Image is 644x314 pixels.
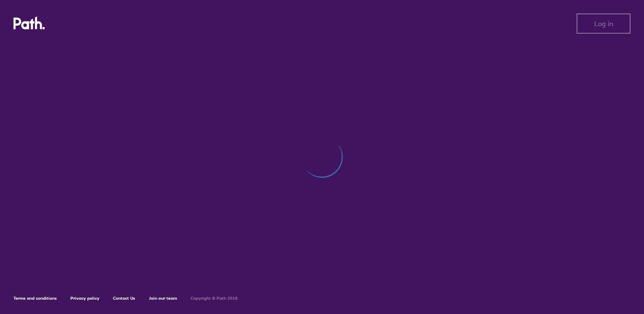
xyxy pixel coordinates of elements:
a: Privacy policy [70,295,99,301]
a: Terms and conditions [13,295,57,301]
h6: Copyright © Path 2018 [191,296,238,301]
span: Log in [594,20,613,27]
a: Join our team [149,295,177,301]
a: Contact Us [113,295,135,301]
button: Log in [577,13,631,34]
